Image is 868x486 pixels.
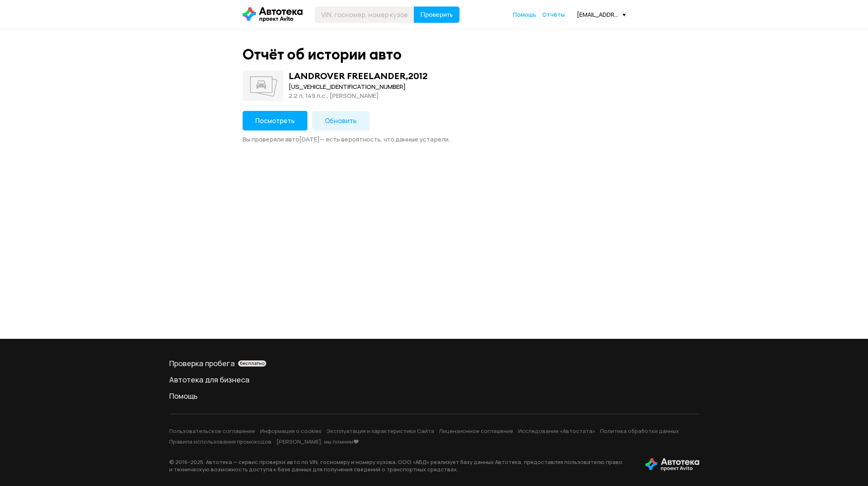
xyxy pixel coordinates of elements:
[645,458,699,471] img: tWS6KzJlK1XUpy65r7uaHVIs4JI6Dha8Nraz9T2hA03BhoCc4MtbvZCxBLwJIh+mQSIAkLBJpqMoKVdP8sONaFJLCz6I0+pu7...
[169,391,699,401] a: Помощь
[325,116,357,125] span: Обновить
[518,427,595,435] a: Исследование «Автостата»
[327,427,434,435] a: Эксплуатация и характеристики Сайта
[276,438,359,445] a: [PERSON_NAME], мы помним
[169,438,272,445] a: Правила использования промокодов
[240,360,265,366] span: бесплатно
[312,111,369,130] button: Обновить
[169,358,699,368] a: Проверка пробегабесплатно
[169,427,255,435] a: Пользовательское соглашение
[169,375,699,384] a: Автотека для бизнеса
[315,7,414,23] input: VIN, госномер, номер кузова
[260,427,322,435] a: Информация о cookies
[169,458,632,473] p: © 2016– 2025 . Автотека — сервис проверки авто по VIN, госномеру и номеру кузова. ООО «АБД» реали...
[513,11,536,18] span: Помощь
[542,11,565,19] a: Отчёты
[420,11,453,18] span: Проверить
[243,46,402,63] div: Отчёт об истории авто
[439,427,513,435] a: Лицензионное соглашение
[169,358,699,368] div: Проверка пробега
[542,11,565,18] span: Отчёты
[289,82,428,91] div: [US_VEHICLE_IDENTIFICATION_NUMBER]
[289,91,428,100] div: 2.2 л, 149 л.c., [PERSON_NAME]
[414,7,459,23] button: Проверить
[600,427,679,435] a: Политика обработки данных
[255,116,295,125] span: Посмотреть
[243,111,307,130] button: Посмотреть
[289,71,428,81] div: LANDROVER FREELANDER , 2012
[243,135,626,144] div: Вы проверяли авто [DATE] — есть вероятность, что данные устарели.
[513,11,536,19] a: Помощь
[577,11,626,18] div: [EMAIL_ADDRESS][DOMAIN_NAME]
